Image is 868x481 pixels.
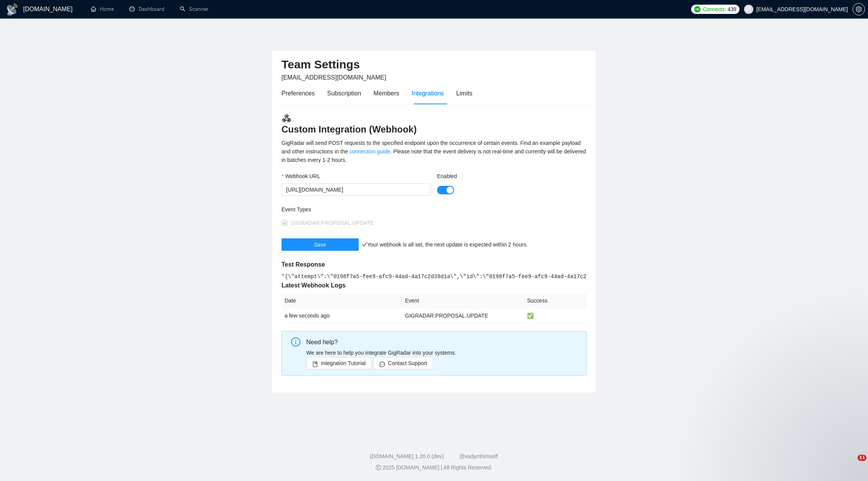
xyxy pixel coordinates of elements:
[306,360,372,366] a: bookIntegration Tutorial
[291,220,374,226] span: GIGRADAR.PROPOSAL.UPDATE
[456,88,473,98] div: Limits
[281,57,587,73] h2: Team Settings
[306,339,338,345] span: Need help?
[281,172,320,180] label: Webhook URL
[842,455,860,473] iframe: Intercom live chat
[281,74,386,81] span: [EMAIL_ADDRESS][DOMAIN_NAME]
[281,260,587,269] h5: Test Response
[437,172,457,180] label: Enabled
[853,6,865,12] a: setting
[402,293,524,308] th: Event
[281,281,587,290] h5: Latest Webhook Logs
[388,359,427,367] span: Contact Support
[6,3,19,16] img: logo
[437,186,454,194] button: Enabled
[376,465,381,470] span: copyright
[312,361,318,367] span: book
[314,240,326,249] span: Save
[524,293,587,308] th: Success
[281,238,359,251] button: Save
[281,88,315,98] div: Preferences
[727,5,736,14] span: 439
[281,293,402,308] th: Date
[703,5,726,14] span: Connects:
[91,6,114,12] a: homeHome
[321,359,366,367] span: Integration Tutorial
[281,184,431,196] input: Webhook URL
[380,361,385,367] span: message
[327,88,361,98] div: Subscription
[459,453,498,459] a: @vadymhimself
[853,3,865,15] button: setting
[306,348,580,357] p: We are here to help you integrate GigRadar into your systems.
[285,313,330,319] span: a few seconds ago
[527,313,534,319] span: ✅
[306,357,372,369] button: bookIntegration Tutorial
[281,205,311,214] label: Event Types
[402,308,524,323] td: GIGRADAR.PROPOSAL.UPDATE
[370,453,444,459] a: [DOMAIN_NAME] 1.26.0 (dev)
[129,6,164,12] a: dashboardDashboard
[6,464,862,472] div: 2025 [DOMAIN_NAME] | All Rights Reserved.
[373,357,433,369] button: messageContact Support
[362,242,367,247] span: check
[362,241,528,248] span: Your webhook is all set, the next update is expected within 2 hours.
[281,139,587,164] div: GigRadar will send POST requests to the specified endpoint upon the occurrence of certain events....
[412,88,444,98] div: Integrations
[281,113,292,123] img: webhook.3a52c8ec.svg
[746,7,751,12] span: user
[349,148,390,155] a: connection guide
[853,6,865,12] span: setting
[291,337,300,347] span: info-circle
[858,455,866,461] span: 11
[180,6,209,12] a: searchScanner
[373,88,399,98] div: Members
[694,6,700,12] img: upwork-logo.png
[281,113,587,136] h3: Custom Integration (Webhook)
